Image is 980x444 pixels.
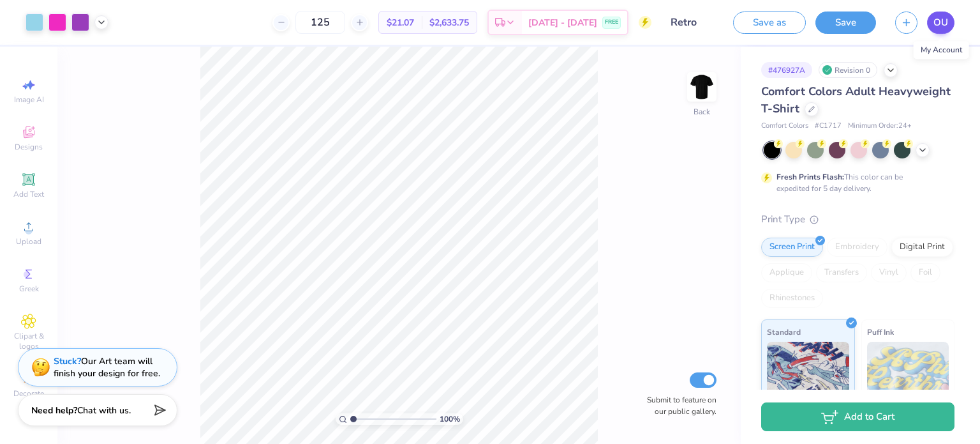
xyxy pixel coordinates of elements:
[440,413,460,425] span: 100 %
[927,11,954,34] a: OU
[761,84,951,116] span: Comfort Colors Adult Heavyweight T-Shirt
[689,74,715,100] img: Back
[13,388,44,399] span: Decorate
[14,95,44,105] span: Image AI
[733,11,806,34] button: Save as
[16,236,41,247] span: Upload
[661,10,724,35] input: Untitled Design
[776,172,844,182] strong: Fresh Prints Flash:
[77,404,131,417] span: Chat with us.
[31,404,77,417] strong: Need help?
[819,62,877,78] div: Revision 0
[13,189,44,199] span: Add Text
[761,289,823,308] div: Rhinestones
[776,171,933,194] div: This color can be expedited for 5 day delivery.
[528,16,597,29] span: [DATE] - [DATE]
[867,342,949,406] img: Puff Ink
[816,263,867,282] div: Transfers
[387,16,414,29] span: $21.07
[15,142,43,152] span: Designs
[605,18,618,27] span: FREE
[891,238,953,257] div: Digital Print
[867,325,894,339] span: Puff Ink
[54,355,81,367] strong: Stuck?
[761,238,823,257] div: Screen Print
[761,402,954,431] button: Add to Cart
[19,284,39,294] span: Greek
[815,121,842,132] span: # C1717
[295,11,345,34] input: – –
[54,355,160,379] div: Our Art team will finish your design for free.
[815,11,876,34] button: Save
[767,325,801,339] span: Standard
[761,62,812,78] div: # 476927A
[694,106,710,118] div: Back
[910,263,940,282] div: Foil
[761,263,812,282] div: Applique
[761,121,808,132] span: Comfort Colors
[827,238,887,257] div: Embroidery
[6,331,51,351] span: Clipart & logos
[933,15,948,30] span: OU
[429,16,469,29] span: $2,633.75
[871,263,907,282] div: Vinyl
[761,212,954,227] div: Print Type
[640,394,716,417] label: Submit to feature on our public gallery.
[848,121,912,132] span: Minimum Order: 24 +
[767,342,849,406] img: Standard
[914,41,969,59] div: My Account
